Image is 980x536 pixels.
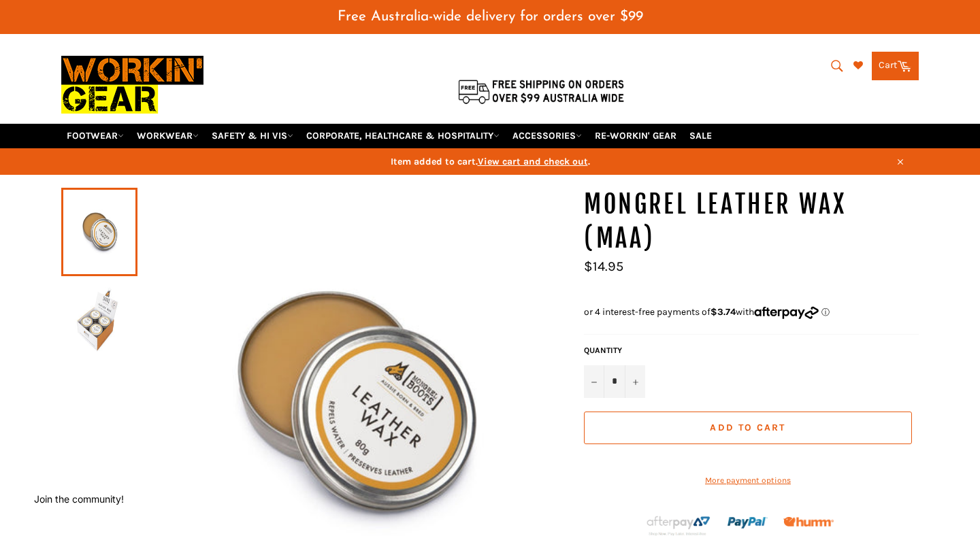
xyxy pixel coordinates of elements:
[584,412,912,444] button: Add to Cart
[584,188,919,255] h1: MONGREL Leather Wax (MAA)
[131,124,204,148] a: WORKWEAR
[584,475,912,486] a: More payment options
[625,365,645,398] button: Increase item quantity by one
[61,46,203,123] img: Workin Gear leaders in Workwear, Safety Boots, PPE, Uniforms. Australia's No.1 in Workwear
[456,77,626,105] img: Flat $9.95 shipping Australia wide
[206,124,299,148] a: SAFETY & HI VIS
[61,124,129,148] a: FOOTWEAR
[783,517,834,527] img: Humm_core_logo_RGB-01_300x60px_small_195d8312-4386-4de7-b182-0ef9b6303a37.png
[507,124,587,148] a: ACCESSORIES
[584,258,623,274] span: $14.95
[68,283,131,358] img: Workin Gear - MONGREL Leather Wax
[34,493,124,505] button: Join the community!
[584,345,645,356] label: Quantity
[710,422,785,433] span: Add to Cart
[61,155,919,168] span: Item added to cart. .
[61,148,919,175] a: Item added to cart.View cart and check out.
[338,10,643,24] span: Free Australia-wide delivery for orders over $99
[478,156,588,167] span: View cart and check out
[872,52,919,80] a: Cart
[684,124,717,148] a: SALE
[589,124,682,148] a: RE-WORKIN' GEAR
[301,124,505,148] a: CORPORATE, HEALTHCARE & HOSPITALITY
[584,365,604,398] button: Reduce item quantity by one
